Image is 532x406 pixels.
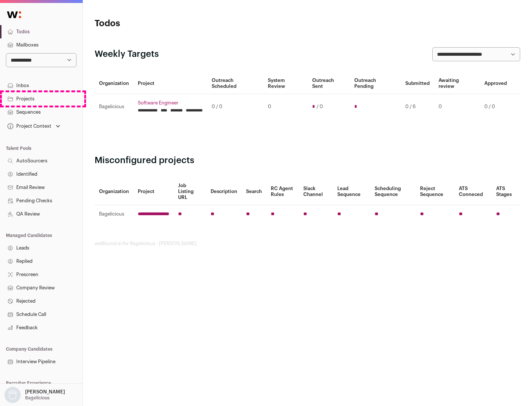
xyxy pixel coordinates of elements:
p: Bagelicious [25,395,50,401]
th: Submitted [401,73,434,94]
th: Scheduling Sequence [370,178,416,205]
th: Awaiting review [434,73,480,94]
th: RC Agent Rules [266,178,299,205]
img: nopic.png [4,387,21,403]
th: Lead Sequence [333,178,370,205]
span: / 0 [317,104,323,110]
th: Organization [95,178,133,205]
th: Outreach Scheduled [207,73,263,94]
td: 0 / 0 [207,94,263,120]
th: Organization [95,73,133,94]
h2: Weekly Targets [95,48,159,60]
footer: wellfound:ai for Bagelicious - [PERSON_NAME] [95,241,520,247]
th: Project [133,178,174,205]
th: Description [206,178,242,205]
th: Outreach Pending [350,73,400,94]
td: 0 / 0 [480,94,511,120]
th: Reject Sequence [416,178,455,205]
th: Outreach Sent [308,73,350,94]
th: System Review [263,73,307,94]
td: 0 / 6 [401,94,434,120]
td: Bagelicious [95,94,133,120]
td: 0 [263,94,307,120]
td: Bagelicious [95,205,133,223]
h2: Misconfigured projects [95,155,520,166]
img: Wellfound [3,7,25,22]
button: Open dropdown [3,387,66,403]
div: Project Context [6,123,51,129]
th: Search [242,178,266,205]
button: Open dropdown [6,121,62,131]
h1: Todos [95,18,236,30]
th: ATS Conneced [454,178,491,205]
a: Software Engineer [138,100,203,106]
th: Job Listing URL [174,178,206,205]
th: Slack Channel [299,178,333,205]
th: Project [133,73,207,94]
p: [PERSON_NAME] [25,389,65,395]
th: ATS Stages [492,178,520,205]
th: Approved [480,73,511,94]
td: 0 [434,94,480,120]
